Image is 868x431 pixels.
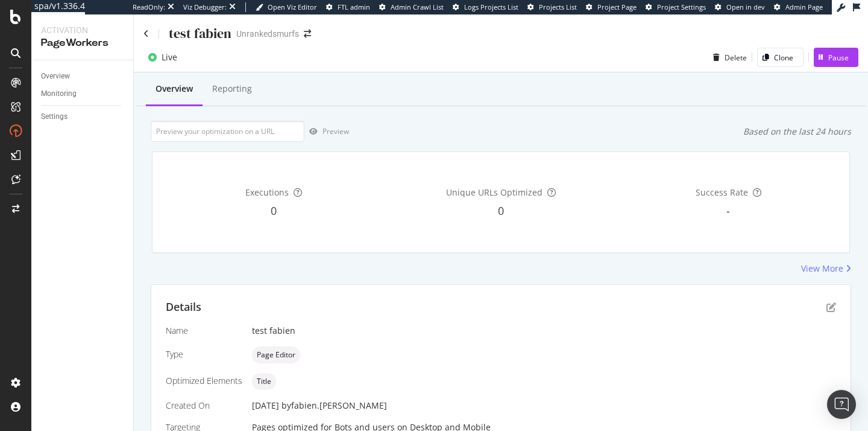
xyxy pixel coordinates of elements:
a: Projects List [527,2,577,12]
a: Project Settings [646,2,706,12]
div: Overview [41,70,70,83]
a: Overview [41,70,125,83]
div: neutral label [252,346,300,363]
div: Unrankedsmurfs [236,28,299,40]
div: [DATE] [252,400,836,412]
div: Delete [725,53,747,63]
div: Preview [322,126,349,136]
div: View More [801,263,843,275]
input: Preview your optimization on a URL [151,121,304,142]
div: Type [166,348,242,360]
span: FTL admin [338,2,370,11]
div: PageWorkers [41,36,124,50]
button: Delete [708,48,747,67]
div: ReadOnly: [133,2,165,12]
div: Settings [41,110,68,123]
a: Open Viz Editor [256,2,317,12]
div: arrow-right-arrow-left [304,30,311,38]
div: Optimized Elements [166,375,242,387]
div: Pause [828,53,849,63]
div: Monitoring [41,88,77,100]
span: Executions [245,187,289,198]
a: Open in dev [715,2,765,12]
a: Monitoring [41,88,125,100]
span: Open Viz Editor [268,2,317,11]
span: 0 [498,203,504,218]
a: FTL admin [326,2,370,12]
span: Projects List [539,2,577,11]
div: Activation [41,24,124,36]
span: Page Editor [257,351,295,359]
span: Unique URLs Optimized [446,187,542,198]
div: pen-to-square [826,302,836,312]
a: Logs Projects List [453,2,518,12]
span: - [726,203,730,218]
span: Admin Crawl List [391,2,444,11]
a: Project Page [586,2,637,12]
div: by fabien.[PERSON_NAME] [281,400,387,412]
button: Preview [304,122,349,141]
span: Logs Projects List [464,2,518,11]
span: Admin Page [785,2,823,11]
div: Based on the last 24 hours [743,126,851,138]
a: Admin Crawl List [379,2,444,12]
div: test fabien [252,325,836,337]
span: Project Settings [657,2,706,11]
button: Pause [814,48,858,67]
span: Project Page [597,2,637,11]
button: Clone [757,48,804,67]
div: Live [162,51,177,63]
span: Title [257,378,271,385]
div: neutral label [252,373,276,390]
a: Click to go back [143,30,149,38]
div: Details [166,299,201,315]
a: Settings [41,110,125,123]
div: test fabien [169,24,231,43]
div: Viz Debugger: [183,2,227,12]
span: Open in dev [726,2,765,11]
div: Reporting [212,83,252,95]
div: Name [166,325,242,337]
span: 0 [271,203,277,218]
a: Admin Page [774,2,823,12]
div: Overview [156,83,193,95]
span: Success Rate [696,187,748,198]
div: Created On [166,400,242,412]
a: View More [801,263,851,275]
div: Open Intercom Messenger [827,390,856,419]
div: Clone [774,53,793,63]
